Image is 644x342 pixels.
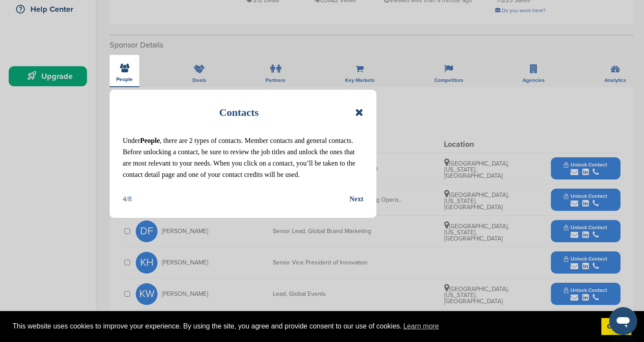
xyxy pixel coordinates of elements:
[219,103,259,122] h1: Contacts
[123,193,131,205] div: 4/8
[609,307,637,335] iframe: Button to launch messaging window
[140,137,160,144] b: People
[123,135,363,180] p: Under , there are 2 types of contacts. Member contacts and general contacts. Before unlocking a c...
[349,193,363,205] button: Next
[402,320,440,333] a: learn more about cookies
[601,318,631,335] a: dismiss cookie message
[13,320,594,333] span: This website uses cookies to improve your experience. By using the site, you agree and provide co...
